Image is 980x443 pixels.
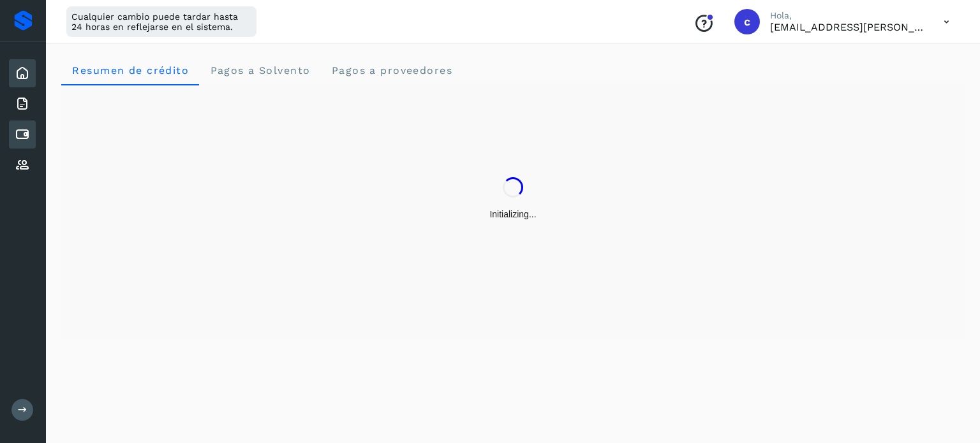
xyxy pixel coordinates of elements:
div: Facturas [9,90,36,118]
p: coral.lorenzo@clgtransportes.com [770,21,923,33]
span: Resumen de crédito [71,64,189,76]
span: Pagos a proveedores [330,64,452,76]
p: Hola, [770,10,923,21]
span: Pagos a Solvento [209,64,310,76]
div: Cuentas por pagar [9,120,36,149]
div: Inicio [9,59,36,87]
div: Proveedores [9,151,36,179]
div: Cualquier cambio puede tardar hasta 24 horas en reflejarse en el sistema. [66,6,256,37]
